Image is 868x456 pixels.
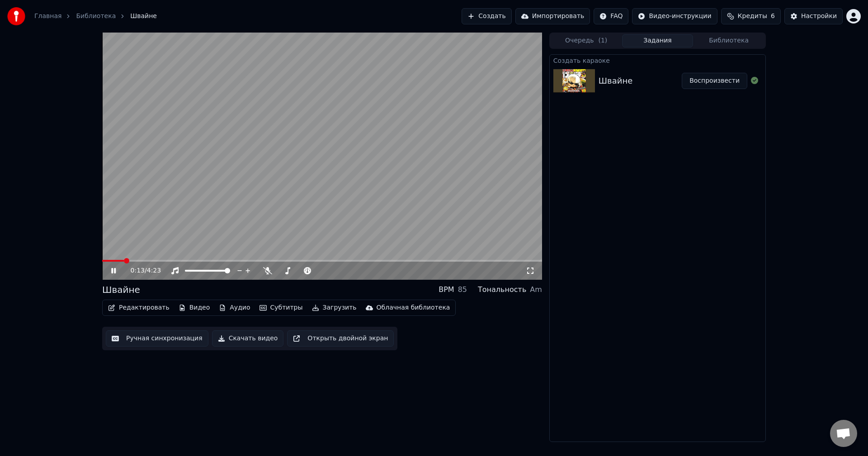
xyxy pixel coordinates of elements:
[462,8,511,24] button: Создать
[76,12,116,21] a: Библиотека
[784,8,843,24] button: Настройки
[550,55,765,66] div: Создать караоке
[599,75,632,87] div: Швайне
[693,34,764,47] button: Библиотека
[830,420,857,447] a: Открытый чат
[682,73,747,89] button: Воспроизвести
[130,12,157,21] span: Швайне
[598,36,607,45] span: ( 1 )
[215,301,254,314] button: Аудио
[515,8,590,24] button: Импортировать
[458,284,467,295] div: 85
[439,284,454,295] div: BPM
[212,330,284,347] button: Скачать видео
[131,266,145,275] span: 0:13
[256,301,307,314] button: Субтитры
[738,12,767,21] span: Кредиты
[104,301,173,314] button: Редактировать
[34,12,157,21] nav: breadcrumb
[175,301,214,314] button: Видео
[478,284,526,295] div: Тональность
[530,284,542,295] div: Am
[102,283,140,296] div: Швайне
[551,34,622,47] button: Очередь
[632,8,717,24] button: Видео-инструкции
[147,266,161,275] span: 4:23
[287,330,394,347] button: Открыть двойной экран
[7,7,25,25] img: youka
[34,12,61,21] a: Главная
[308,301,360,314] button: Загрузить
[622,34,693,47] button: Задания
[771,12,775,21] span: 6
[594,8,628,24] button: FAQ
[721,8,781,24] button: Кредиты6
[377,303,450,312] div: Облачная библиотека
[131,266,152,275] div: /
[106,330,208,347] button: Ручная синхронизация
[801,12,837,21] div: Настройки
